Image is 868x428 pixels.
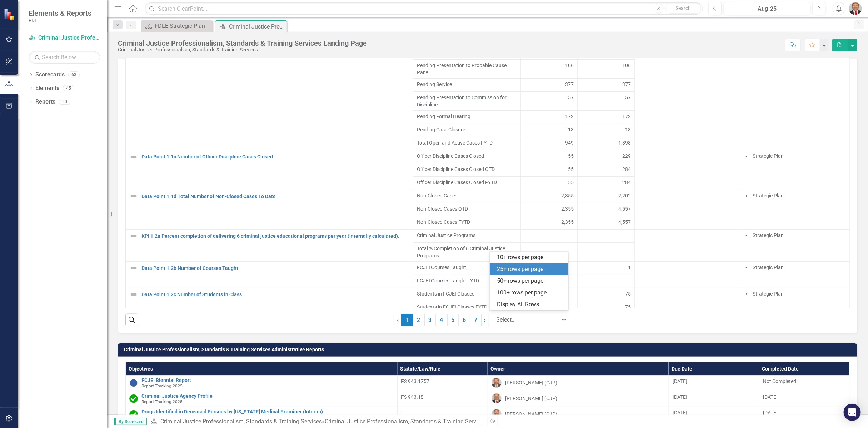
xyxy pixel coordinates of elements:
[578,190,634,203] td: Double-Click to Edit
[625,290,631,297] span: 75
[634,230,742,262] td: Double-Click to Edit
[413,60,520,79] td: Double-Click to Edit
[578,111,634,124] td: Double-Click to Edit
[565,113,574,120] span: 172
[417,179,517,186] span: Officer Discipline Cases Closed FYTD
[578,230,634,243] td: Double-Click to Edit
[520,230,577,243] td: Double-Click to Edit
[634,190,742,230] td: Double-Click to Edit
[618,218,631,226] span: 4,557
[568,126,574,133] span: 13
[634,150,742,190] td: Double-Click to Edit
[3,7,17,21] img: ClearPoint Strategy
[497,301,564,309] div: Display All Rows
[155,21,211,30] div: FDLE Strategic Plan
[129,290,138,299] img: Not Defined
[417,81,517,88] span: Pending Service
[565,139,574,146] span: 949
[844,404,861,421] div: Open Intercom Messenger
[520,60,577,79] td: Double-Click to Edit
[413,124,520,137] td: Double-Click to Edit
[520,124,577,137] td: Double-Click to Edit
[565,81,574,88] span: 377
[578,288,634,301] td: Double-Click to Edit
[742,33,849,150] td: Double-Click to Edit
[29,51,100,64] input: Search Below...
[417,62,517,76] span: Pending Presentation to Probable Cause Panel
[417,264,517,271] span: FCJEI Courses Taught
[578,124,634,137] td: Double-Click to Edit
[413,230,520,243] td: Double-Click to Edit
[63,85,74,91] div: 45
[417,290,517,297] span: Students in FCJEI Classes
[141,194,409,199] a: Data Point 1.1d Total Number of Non-Closed Cases To Date
[568,152,574,160] span: 55
[413,190,520,203] td: Double-Click to Edit
[497,277,564,285] div: 50+ rows per page
[520,190,577,203] td: Double-Click to Edit
[520,79,577,92] td: Double-Click to Edit
[484,317,486,323] span: ›
[618,139,631,146] span: 1,898
[124,347,854,352] h3: Criminal Justice Professionalism, Standards & Training Services Administrative Reports
[417,94,517,108] span: Pending Presentation to Commission for Discipline
[118,39,367,47] div: Criminal Justice Professionalism, Standards & Training Services Landing Page
[398,407,488,422] td: Double-Click to Edit
[68,72,80,78] div: 63
[398,391,488,407] td: Double-Click to Edit
[676,5,691,11] span: Search
[578,92,634,111] td: Double-Click to Edit
[417,245,517,259] span: Total % Completion of 6 Criminal Justice Programs
[578,60,634,79] td: Double-Click to Edit
[565,62,574,69] span: 106
[520,92,577,111] td: Double-Click to Edit
[413,150,520,163] td: Double-Click to Edit
[35,98,55,106] a: Reports
[413,79,520,92] td: Double-Click to Edit
[141,266,409,271] a: Data Point 1.2b Number of Courses Taught
[417,192,517,199] span: Non-Closed Cases
[417,113,517,120] span: Pending Formal Hearing
[29,17,91,23] small: FDLE
[568,179,574,186] span: 55
[470,314,482,326] a: 7
[401,394,424,400] span: FS 943.18
[141,383,183,388] span: Report Tracking 2025
[145,2,703,15] input: Search ClearPoint...
[622,179,631,186] span: 284
[753,265,784,270] span: Strategic Plan
[417,152,517,160] span: Officer Discipline Cases Closed
[759,391,849,407] td: Double-Click to Edit
[753,291,784,297] span: Strategic Plan
[141,399,183,404] span: Report Tracking 2025
[126,391,398,407] td: Double-Click to Edit Right Click for Context Menu
[492,393,502,403] img: Brett Kirkland
[622,113,631,120] span: 172
[561,218,574,226] span: 2,355
[126,288,413,314] td: Double-Click to Edit Right Click for Context Menu
[35,71,65,79] a: Scorecards
[126,230,413,262] td: Double-Click to Edit Right Click for Context Menu
[763,394,778,400] span: [DATE]
[417,139,517,146] span: Total Open and Active Cases FYTD
[417,232,517,239] span: Criminal Justice Programs
[742,150,849,190] td: Double-Click to Edit
[129,264,138,272] img: Not Defined
[520,150,577,163] td: Double-Click to Edit
[578,79,634,92] td: Double-Click to Edit
[622,81,631,88] span: 377
[413,92,520,111] td: Double-Click to Edit
[59,99,70,105] div: 20
[669,407,759,422] td: Double-Click to Edit
[742,288,849,314] td: Double-Click to Edit
[849,2,862,15] img: Brett Kirkland
[126,407,398,422] td: Double-Click to Edit Right Click for Context Menu
[622,166,631,173] span: 284
[673,378,687,384] span: [DATE]
[561,192,574,199] span: 2,355
[141,292,409,297] a: Data Point 1.2c Number of Students in Class
[759,376,849,391] td: Double-Click to Edit
[29,9,91,17] span: Elements & Reports
[759,407,849,422] td: Double-Click to Edit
